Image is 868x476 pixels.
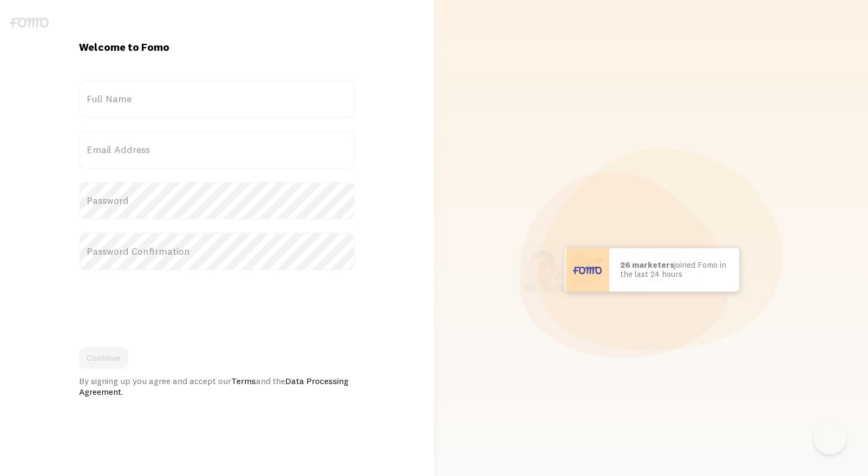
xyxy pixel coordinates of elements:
label: Password [79,182,356,220]
iframe: reCAPTCHA [79,283,244,326]
a: Data Processing Agreement [79,375,348,397]
a: Terms [231,375,256,386]
h1: Welcome to Fomo [79,40,356,54]
label: Email Address [79,131,356,169]
img: fomo-logo-gray-b99e0e8ada9f9040e2984d0d95b3b12da0074ffd48d1e5cb62ac37fc77b0b268.svg [10,17,49,28]
label: Password Confirmation [79,233,356,270]
iframe: Help Scout Beacon - Open [814,422,846,454]
label: Full Name [79,80,356,118]
p: joined Fomo in the last 24 hours [620,261,728,279]
b: 26 marketers [620,260,674,270]
div: By signing up you agree and accept our and the . [79,375,356,397]
img: Fomo avatar [524,248,567,292]
img: User avatar [566,248,609,292]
